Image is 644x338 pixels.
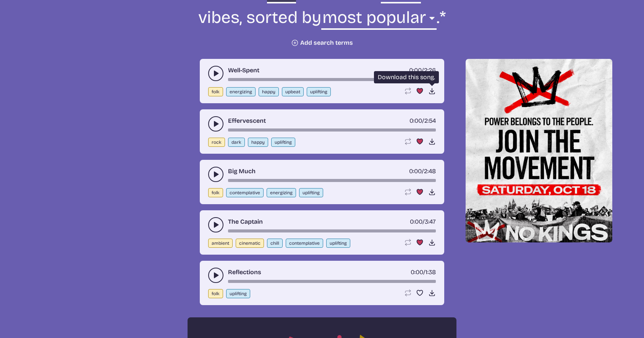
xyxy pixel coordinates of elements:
[228,116,266,125] a: Effervescent
[416,138,424,145] button: Favorite
[226,87,256,96] button: energizing
[226,289,250,298] button: uplifting
[404,289,411,297] button: Loop
[426,268,436,276] span: 1:38
[228,66,259,75] a: Well-Spent
[404,239,411,246] button: Loop
[236,239,264,248] button: cinematic
[404,138,411,145] button: Loop
[404,188,411,196] button: Loop
[248,138,268,147] button: happy
[228,217,263,226] a: The Captain
[404,87,411,95] button: Loop
[228,280,436,283] div: song-time-bar
[267,188,296,197] button: energizing
[416,87,424,95] button: Favorite
[291,39,353,47] button: Add search terms
[267,239,283,248] button: chill
[425,218,436,225] span: 3:47
[410,218,422,225] span: timer
[409,117,422,124] span: timer
[416,188,424,196] button: Favorite
[208,66,223,81] button: play-pause toggle
[208,116,223,132] button: play-pause toggle
[259,87,279,96] button: happy
[409,167,422,175] span: timer
[208,87,223,96] button: folk
[424,67,436,74] span: 2:26
[416,289,424,297] button: Favorite
[409,67,422,74] span: timer
[411,268,423,276] span: timer
[416,239,424,246] button: Favorite
[466,59,612,242] img: Help save our democracy!
[326,239,350,248] button: uplifting
[321,6,436,33] select: sorting
[424,117,436,124] span: 2:54
[208,167,223,182] button: play-pause toggle
[271,138,295,147] button: uplifting
[411,268,436,277] div: /
[228,268,261,277] a: Reflections
[228,78,436,81] div: song-time-bar
[299,188,323,197] button: uplifting
[226,188,264,197] button: contemplative
[410,217,436,226] div: /
[307,87,331,96] button: uplifting
[228,167,256,176] a: Big Much
[228,179,436,182] div: song-time-bar
[424,167,436,175] span: 2:48
[208,289,223,298] button: folk
[208,188,223,197] button: folk
[286,239,323,248] button: contemplative
[409,66,436,75] div: /
[208,217,223,232] button: play-pause toggle
[208,138,225,147] button: rock
[409,167,436,176] div: /
[409,116,436,125] div: /
[282,87,304,96] button: upbeat
[208,239,233,248] button: ambient
[208,268,223,283] button: play-pause toggle
[228,229,436,232] div: song-time-bar
[228,128,436,132] div: song-time-bar
[228,138,245,147] button: dark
